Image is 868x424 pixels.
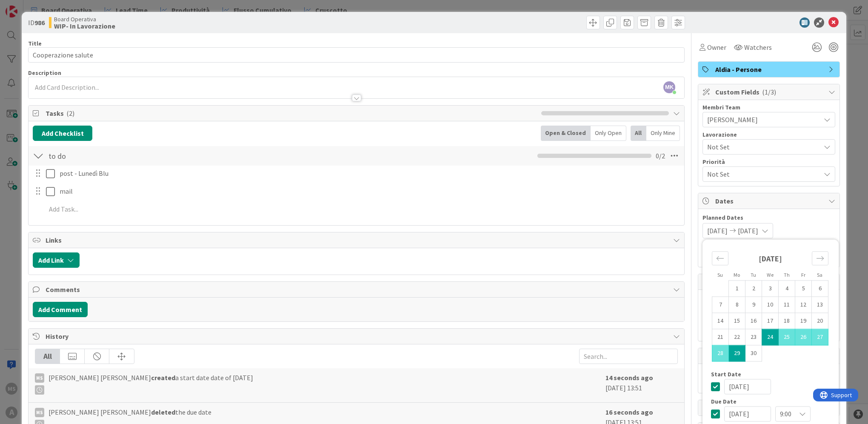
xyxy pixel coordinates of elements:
div: Membri Team [702,104,835,110]
b: 986 [34,18,45,27]
small: Th [784,272,790,278]
td: Selected as end date. Monday, 29/Sep/2025 12:00 [729,345,745,361]
td: Choose Wednesday, 03/Sep/2025 12:00 as your check-in date. It’s available. [762,281,779,297]
div: Lavorazione [702,132,835,138]
b: 14 seconds ago [605,373,653,382]
p: mail [60,186,678,196]
div: Open & Closed [541,126,591,141]
span: Start Date [711,371,741,377]
span: Custom Fields [715,87,824,97]
td: Choose Tuesday, 09/Sep/2025 12:00 as your check-in date. It’s available. [745,297,762,313]
button: Add Checklist [33,126,92,141]
td: Choose Saturday, 06/Sep/2025 12:00 as your check-in date. It’s available. [812,281,828,297]
span: Board Operativa [54,16,115,23]
td: Choose Thursday, 11/Sep/2025 12:00 as your check-in date. It’s available. [779,297,795,313]
span: MK [663,81,675,93]
td: Selected. Saturday, 27/Sep/2025 12:00 [812,329,828,345]
span: [DATE] [707,226,728,236]
td: Selected. Sunday, 28/Sep/2025 12:00 [712,345,729,361]
td: Choose Monday, 01/Sep/2025 12:00 as your check-in date. It’s available. [729,281,745,297]
span: Support [18,1,39,11]
input: DD/MM/YYYY [724,406,771,421]
td: Choose Tuesday, 23/Sep/2025 12:00 as your check-in date. It’s available. [745,329,762,345]
span: ( 1/3 ) [762,88,776,96]
td: Selected. Thursday, 25/Sep/2025 12:00 [779,329,795,345]
div: Priorità [702,159,835,165]
td: Choose Saturday, 20/Sep/2025 12:00 as your check-in date. It’s available. [812,313,828,329]
span: 0 / 2 [656,151,665,161]
b: 16 seconds ago [605,408,653,416]
button: Add Link [33,252,80,268]
div: All [631,126,646,141]
td: Selected. Friday, 26/Sep/2025 12:00 [795,329,812,345]
span: [PERSON_NAME] [PERSON_NAME] a start date date of [DATE] [49,372,253,395]
span: Due Date [711,398,737,404]
td: Choose Monday, 22/Sep/2025 12:00 as your check-in date. It’s available. [729,329,745,345]
td: Choose Friday, 19/Sep/2025 12:00 as your check-in date. It’s available. [795,313,812,329]
button: Add Comment [33,302,88,317]
span: 9:00 [780,408,791,420]
input: Add Checklist... [46,148,237,163]
td: Choose Friday, 05/Sep/2025 12:00 as your check-in date. It’s available. [795,281,812,297]
span: Aldia - Persone [715,64,824,74]
td: Choose Sunday, 14/Sep/2025 12:00 as your check-in date. It’s available. [712,313,729,329]
td: Choose Sunday, 21/Sep/2025 12:00 as your check-in date. It’s available. [712,329,729,345]
b: created [151,373,175,382]
small: Su [717,272,723,278]
td: Choose Saturday, 13/Sep/2025 12:00 as your check-in date. It’s available. [812,297,828,313]
small: Sa [817,272,822,278]
span: ID [28,17,45,28]
td: Choose Sunday, 07/Sep/2025 12:00 as your check-in date. It’s available. [712,297,729,313]
span: [DATE] [738,226,758,236]
small: Fr [801,272,805,278]
td: Choose Tuesday, 30/Sep/2025 12:00 as your check-in date. It’s available. [745,345,762,361]
td: Choose Wednesday, 17/Sep/2025 12:00 as your check-in date. It’s available. [762,313,779,329]
span: ( 2 ) [66,109,74,117]
span: Dates [715,196,824,206]
span: History [46,331,669,341]
span: Watchers [744,42,772,52]
input: Search... [579,349,678,364]
span: Comments [46,284,669,295]
small: Tu [751,272,756,278]
div: Calendar [702,244,838,371]
b: WIP- In Lavorazione [54,23,115,29]
td: Choose Thursday, 18/Sep/2025 12:00 as your check-in date. It’s available. [779,313,795,329]
td: Choose Tuesday, 16/Sep/2025 12:00 as your check-in date. It’s available. [745,313,762,329]
div: Move backward to switch to the previous month. [712,251,728,265]
strong: [DATE] [759,254,782,264]
small: Mo [734,272,740,278]
span: Tasks [46,108,537,118]
td: Selected as start date. Wednesday, 24/Sep/2025 12:00 [762,329,779,345]
td: Choose Tuesday, 02/Sep/2025 12:00 as your check-in date. It’s available. [745,281,762,297]
p: post - Lunedì Blu [60,169,678,178]
span: [PERSON_NAME] [707,115,820,125]
input: type card name here... [28,47,685,63]
span: Not Set [707,141,816,153]
td: Choose Friday, 12/Sep/2025 12:00 as your check-in date. It’s available. [795,297,812,313]
td: Choose Thursday, 04/Sep/2025 12:00 as your check-in date. It’s available. [779,281,795,297]
b: deleted [151,408,175,416]
div: [DATE] 13:51 [605,372,678,398]
span: Not Set [707,169,820,179]
span: Owner [707,42,726,52]
div: All [35,349,60,364]
td: Choose Wednesday, 10/Sep/2025 12:00 as your check-in date. It’s available. [762,297,779,313]
span: Links [46,235,669,245]
td: Choose Monday, 08/Sep/2025 12:00 as your check-in date. It’s available. [729,297,745,313]
span: Description [28,69,61,77]
div: Move forward to switch to the next month. [812,251,828,265]
div: Only Mine [646,126,680,141]
span: Planned Dates [702,213,835,222]
label: Title [28,40,42,47]
div: Only Open [591,126,626,141]
input: DD/MM/YYYY [724,379,771,394]
div: MS [35,373,44,383]
small: We [767,272,774,278]
div: MS [35,408,44,417]
td: Choose Monday, 15/Sep/2025 12:00 as your check-in date. It’s available. [729,313,745,329]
